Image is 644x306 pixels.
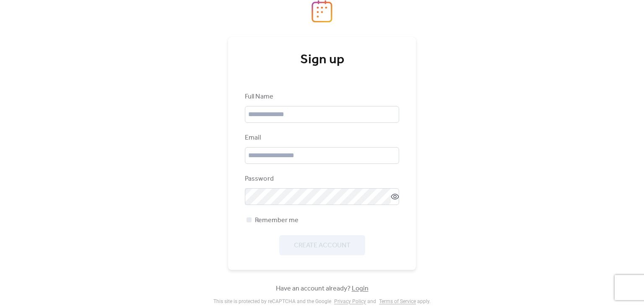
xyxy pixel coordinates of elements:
[352,282,369,295] a: Login
[245,174,397,184] div: Password
[245,133,397,143] div: Email
[276,284,369,294] span: Have an account already?
[213,298,431,304] div: This site is protected by reCAPTCHA and the Google and apply .
[334,298,366,304] a: Privacy Policy
[245,92,397,102] div: Full Name
[379,298,416,304] a: Terms of Service
[245,52,399,68] div: Sign up
[255,215,299,226] span: Remember me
